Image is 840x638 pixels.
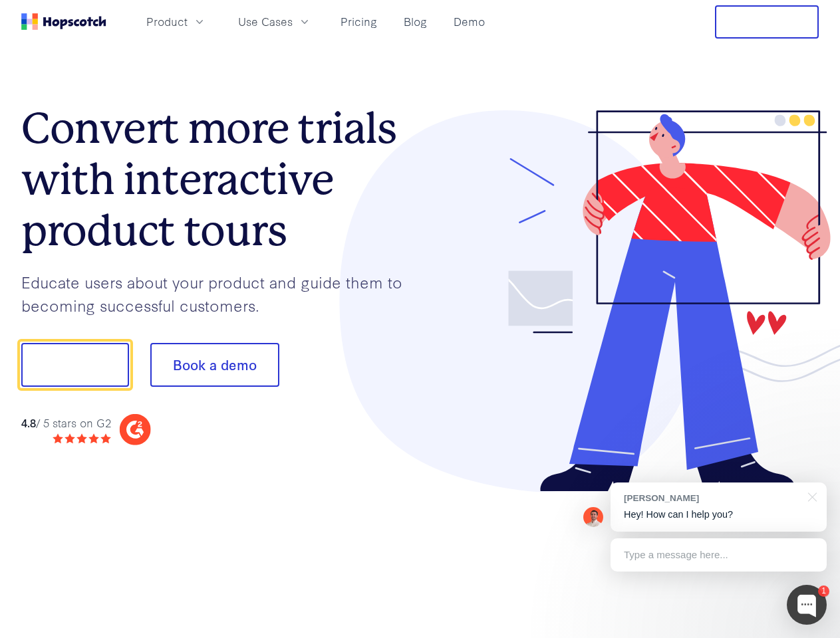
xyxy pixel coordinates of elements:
a: Demo [448,11,490,33]
button: Book a demo [150,343,279,387]
div: [PERSON_NAME] [624,492,800,504]
a: Home [21,13,106,30]
span: Product [146,13,188,30]
div: 1 [818,585,829,597]
button: Show me! [21,343,129,387]
div: / 5 stars on G2 [21,415,111,431]
img: Mark Spera [583,507,603,527]
strong: 4.8 [21,415,36,430]
div: Type a message here... [611,538,827,572]
a: Blog [398,11,432,33]
p: Hey! How can I help you? [624,508,813,522]
button: Product [138,11,214,33]
button: Use Cases [230,11,319,33]
button: Free Trial [715,5,819,39]
a: Pricing [335,11,382,33]
span: Use Cases [238,13,293,30]
h1: Convert more trials with interactive product tours [21,103,420,256]
p: Educate users about your product and guide them to becoming successful customers. [21,270,420,316]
